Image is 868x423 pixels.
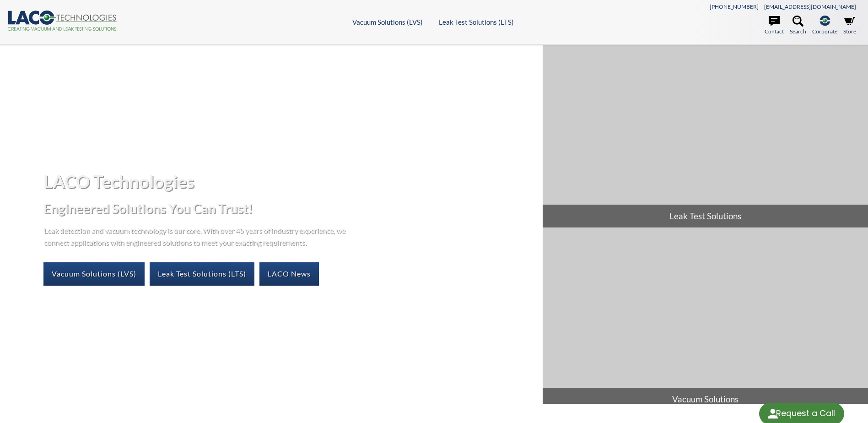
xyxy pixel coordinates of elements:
[43,262,145,285] a: Vacuum Solutions (LVS)
[766,407,780,421] img: round button
[43,170,535,193] h1: LACO Technologies
[43,200,535,217] h2: Engineered Solutions You Can Trust!
[259,262,319,285] a: LACO News
[543,228,868,411] a: Vacuum Solutions
[352,18,423,26] a: Vacuum Solutions (LVS)
[764,3,856,10] a: [EMAIL_ADDRESS][DOMAIN_NAME]
[543,45,868,228] a: Leak Test Solutions
[710,3,759,10] a: [PHONE_NUMBER]
[812,27,837,36] span: Corporate
[43,224,350,248] p: Leak detection and vacuum technology is our core. With over 45 years of industry experience, we c...
[439,18,514,26] a: Leak Test Solutions (LTS)
[843,16,856,36] a: Store
[543,205,868,228] span: Leak Test Solutions
[543,388,868,411] span: Vacuum Solutions
[790,16,806,36] a: Search
[150,262,254,285] a: Leak Test Solutions (LTS)
[765,16,784,36] a: Contact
